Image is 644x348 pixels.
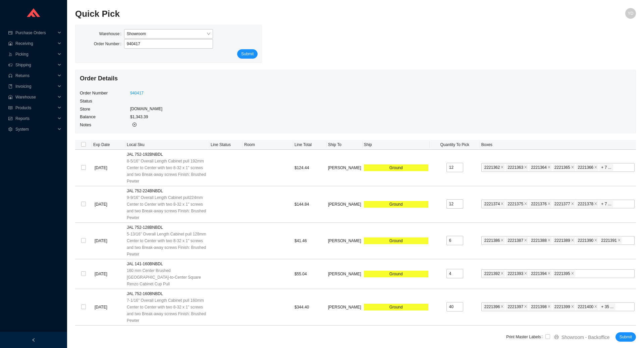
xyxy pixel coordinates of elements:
span: 2221388 [531,237,547,243]
div: Ground [364,201,428,208]
span: close [618,238,621,242]
span: 2221390 [578,237,594,243]
span: 2221390 [576,237,599,244]
span: 5-13/16" Overall Length Cabinet pull 128mm Center to Center with two 8-32 x 1" screws and two Bre... [127,231,208,258]
td: [PERSON_NAME] [327,289,363,326]
span: System [15,124,56,135]
h4: Order Details [80,74,162,84]
span: fund [8,117,13,121]
span: 2221377 [553,201,575,207]
span: 7-1/16" Overall Length Cabinet pull 160mm Center to Center with two 8-32 x 1" screws and two Brea... [127,297,208,324]
span: [DATE] [93,237,109,245]
th: Ship [363,140,430,150]
span: 2221393 [507,271,523,277]
span: close [500,202,504,206]
div: Ground [364,237,428,244]
span: Submit [241,51,254,57]
span: 2221364 [531,164,547,170]
span: 2221374 [483,201,505,207]
span: Invoicing [15,81,56,92]
span: Picking [15,49,56,60]
span: close [571,272,574,276]
span: close [594,238,597,242]
span: close [547,202,551,206]
span: + 35 ... [599,303,615,310]
span: close [524,272,527,276]
span: 2221397 [507,304,523,310]
span: credit-card [8,31,13,35]
span: 8-5/16" Overall Length Cabinet pull 192mm Center to Center with two 8-32 x 1" screws and two Brea... [127,158,208,185]
th: Line Total [293,140,327,150]
button: Submit [615,332,636,342]
span: JAL 752-128BNBDL [127,224,163,231]
span: 2221396 [483,303,505,310]
span: YD [628,8,634,19]
label: Warehouse [99,29,124,39]
td: $344.40 [293,289,327,326]
span: 2221397 [506,303,528,310]
span: close [594,202,597,206]
span: close [547,165,551,169]
span: 2221377 [554,201,570,207]
span: 2221395 [554,271,570,277]
th: Exp Date [92,140,125,150]
span: + 7 ... [599,201,613,207]
span: 2221375 [506,201,528,207]
span: close [547,272,551,276]
td: $144.84 [293,186,327,223]
span: [DATE] [93,201,109,208]
span: 2221387 [506,237,528,244]
span: 2221378 [578,201,594,207]
span: close [547,305,551,309]
span: Showroom [127,29,211,38]
span: Reports [15,113,56,124]
span: 2221376 [529,201,552,207]
span: JAL 141-160BNBDL [127,261,163,267]
td: [DOMAIN_NAME] [130,105,163,113]
span: Submit [620,334,632,340]
th: Ship To [327,140,363,150]
label: Print Master Labels [506,332,545,342]
span: 2221400 [576,303,599,310]
td: $124.44 [293,150,327,186]
span: close [500,272,504,276]
th: Room [243,140,293,150]
span: 2221391 [599,237,622,244]
td: $41.46 [293,223,327,259]
span: close [500,238,504,242]
span: JAL 752-160BNBDL [127,290,163,297]
span: 2221363 [507,164,523,170]
label: Order Number [94,39,124,49]
span: Warehouse [15,92,56,102]
span: 2221365 [554,164,570,170]
span: close [524,202,527,206]
span: 2221396 [484,304,500,310]
span: 2221366 [576,164,599,171]
th: Boxes [480,140,636,150]
span: + 7 ... [601,164,611,170]
span: close [547,238,551,242]
span: 2221394 [531,271,547,277]
h2: Quick Pick [75,8,496,20]
td: Order Number [79,89,130,97]
span: close [571,238,574,242]
span: customer-service [8,74,13,78]
span: 2221392 [484,271,500,277]
span: close [524,165,527,169]
span: close [594,305,597,309]
div: Ground [364,304,428,310]
div: Ground [364,271,428,277]
span: 2221362 [484,164,500,170]
span: [DATE] [93,270,109,278]
th: Local Sku [125,140,209,150]
span: close [500,165,504,169]
span: close [571,165,574,169]
span: + 35 ... [601,304,613,310]
div: Ground [364,164,428,171]
span: 2221363 [506,164,528,171]
span: 2221386 [484,237,500,243]
td: [PERSON_NAME] [327,150,363,186]
th: Line Status [209,140,243,150]
span: Returns [15,70,56,81]
th: Quantity To Pick [430,140,480,150]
